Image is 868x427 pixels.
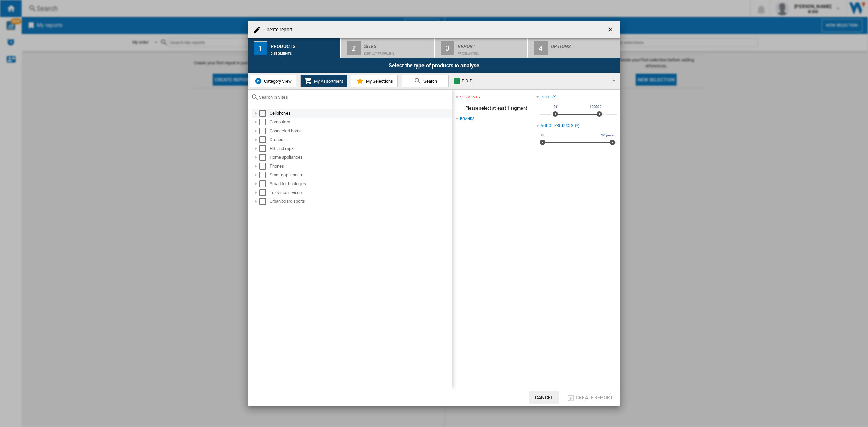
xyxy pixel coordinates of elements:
[347,41,361,55] div: 2
[541,123,574,129] div: Age of products
[528,38,620,58] button: 4 Options
[364,41,431,48] div: Sites
[259,95,449,100] input: Search in Sites
[259,145,270,152] md-checkbox: Select
[435,38,528,58] button: 3 Report Price Matrix
[248,58,620,73] div: Select the type of products to analyse
[271,41,337,48] div: Products
[259,163,270,170] md-checkbox: Select
[341,38,434,58] button: 2 Sites Default profile (3)
[254,77,262,85] img: wiser-icon-blue.png
[460,95,480,100] div: segments
[540,133,545,138] span: 0
[529,391,559,404] button: Cancel
[441,41,454,55] div: 3
[270,136,451,143] div: Drones
[270,163,451,170] div: Phones
[259,128,270,134] md-checkbox: Select
[565,391,615,404] button: Create report
[270,128,451,134] div: Connected home
[254,41,267,55] div: 1
[551,41,618,48] div: Options
[458,41,525,48] div: Report
[534,41,548,55] div: 4
[458,48,525,55] div: Price Matrix
[259,180,270,187] md-checkbox: Select
[454,76,607,86] div: IE DID
[259,119,270,125] md-checkbox: Select
[364,48,431,55] div: Default profile (3)
[300,75,347,87] button: My Assortment
[270,180,451,187] div: Smart technologies
[422,79,437,84] span: Search
[270,172,451,178] div: Small appliances
[259,154,270,161] md-checkbox: Select
[604,23,618,37] button: getI18NText('BUTTONS.CLOSE_DIALOG')
[259,172,270,178] md-checkbox: Select
[600,133,615,138] span: 30 years
[589,104,603,110] span: 10000€
[270,198,451,205] div: Urban board sports
[270,119,451,125] div: Computers
[270,110,451,117] div: Cellphones
[270,189,451,196] div: Television - video
[250,75,296,87] button: Category View
[456,102,536,115] span: Please select at least 1 segment
[261,26,293,33] h4: Create report
[259,198,270,205] md-checkbox: Select
[541,95,551,100] div: Price
[364,79,393,84] span: My Selections
[259,189,270,196] md-checkbox: Select
[351,75,398,87] button: My Selections
[270,145,451,152] div: Hifi and mp3
[607,26,615,34] ng-md-icon: getI18NText('BUTTONS.CLOSE_DIALOG')
[259,136,270,143] md-checkbox: Select
[248,38,341,58] button: 1 Products 0 segments
[259,110,270,117] md-checkbox: Select
[402,75,449,87] button: Search
[312,79,343,84] span: My Assortment
[270,154,451,161] div: Home appliances
[460,116,474,122] div: Brands
[262,79,292,84] span: Category View
[576,395,613,400] span: Create report
[553,104,559,110] span: 0€
[271,48,337,55] div: 0 segments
